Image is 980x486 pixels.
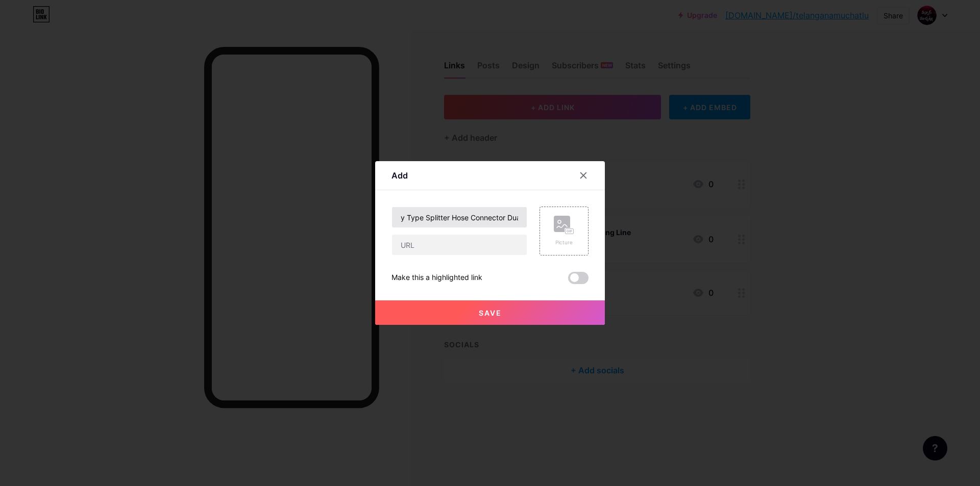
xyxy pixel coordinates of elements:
div: Make this a highlighted link [391,272,482,284]
button: Save [375,300,605,325]
input: URL [392,235,527,255]
span: Save [479,309,502,317]
input: Title [392,207,527,227]
div: Add [391,169,408,182]
div: Picture [554,239,574,246]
